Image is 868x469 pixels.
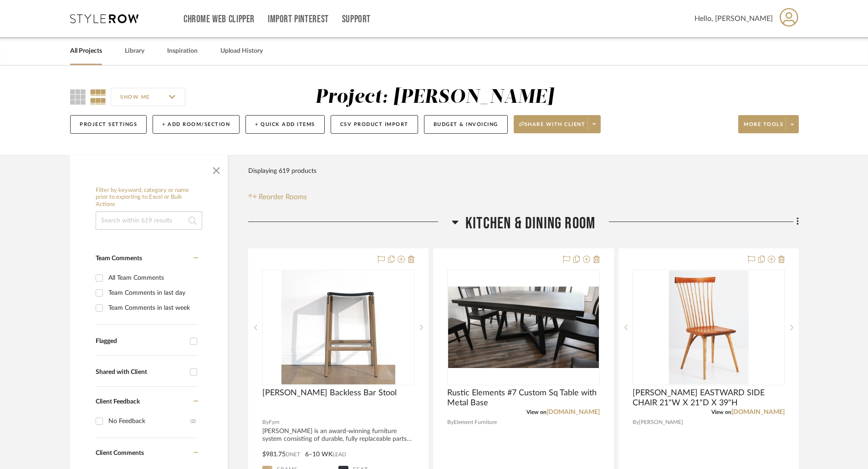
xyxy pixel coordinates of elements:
[262,388,397,398] span: [PERSON_NAME] Backless Bar Stool
[514,115,601,133] button: Share with client
[315,88,554,107] div: Project: [PERSON_NAME]
[268,15,329,23] a: Import Pinterest
[220,45,263,57] a: Upload History
[96,338,185,345] div: Flagged
[639,418,683,427] span: [PERSON_NAME]
[744,121,783,135] span: More tools
[454,418,497,427] span: Element Furniture
[96,450,144,456] span: Client Comments
[207,160,225,178] button: Close
[669,271,748,384] img: THOMAS MOSER EASTWARD SIDE CHAIR 21"W X 21"D X 39"H
[108,271,196,285] div: All Team Comments
[248,162,317,180] div: Displaying 619 products
[546,409,600,415] a: [DOMAIN_NAME]
[70,115,147,134] button: Project Settings
[190,414,196,429] div: (2)
[281,271,395,384] img: Bartlett Backless Bar Stool
[125,45,144,57] a: Library
[96,187,202,208] h6: Filter by keyword, category or name prior to exporting to Excel or Bulk Actions
[269,418,280,427] span: Fyrn
[526,409,546,415] span: View on
[447,418,454,427] span: By
[70,45,102,57] a: All Projects
[738,115,799,133] button: More tools
[153,115,240,134] button: + Add Room/Section
[108,301,196,315] div: Team Comments in last week
[694,13,773,24] span: Hello, [PERSON_NAME]
[184,15,255,23] a: Chrome Web Clipper
[167,45,198,57] a: Inspiration
[519,121,586,135] span: Share with client
[633,388,785,408] span: [PERSON_NAME] EASTWARD SIDE CHAIR 21"W X 21"D X 39"H
[96,368,185,376] div: Shared with Client
[448,287,598,368] img: Rustic Elements #7 Custom Sq Table with Metal Base
[447,388,599,408] span: Rustic Elements #7 Custom Sq Table with Metal Base
[96,255,142,262] span: Team Comments
[108,414,190,429] div: No Feedback
[633,418,639,427] span: By
[465,214,595,233] span: Kitchen & Dining Room
[108,286,196,300] div: Team Comments in last day
[262,418,269,427] span: By
[424,115,508,134] button: Budget & Invoicing
[248,192,307,202] button: Reorder Rooms
[331,115,418,134] button: CSV Product Import
[633,270,784,385] div: 0
[711,409,731,415] span: View on
[96,212,202,230] input: Search within 619 results
[259,192,307,202] span: Reorder Rooms
[342,15,371,23] a: Support
[96,398,140,405] span: Client Feedback
[245,115,325,134] button: + Quick Add Items
[448,270,599,385] div: 0
[731,409,785,415] a: [DOMAIN_NAME]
